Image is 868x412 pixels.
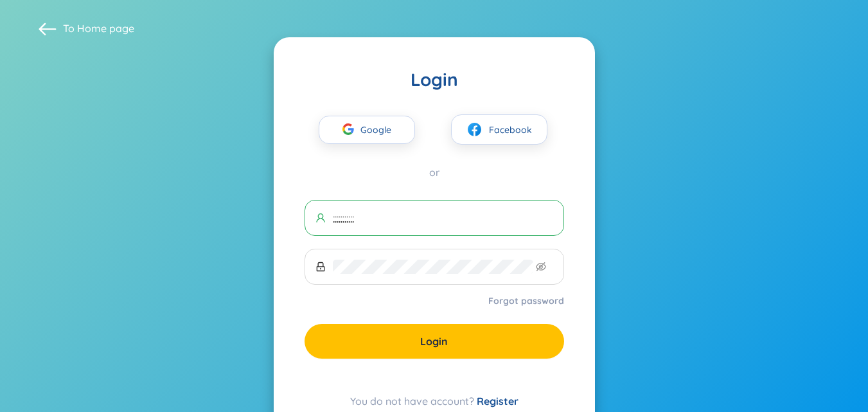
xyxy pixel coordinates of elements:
[305,165,564,179] div: or
[489,123,532,137] span: Facebook
[420,334,448,348] span: Login
[536,262,546,272] span: eye-invisible
[315,262,326,272] span: lock
[305,68,564,91] div: Login
[305,324,564,359] button: Login
[77,22,134,35] a: Home page
[451,114,547,145] button: facebookFacebook
[319,116,415,144] button: Google
[466,121,483,138] img: facebook
[360,116,398,143] span: Google
[315,213,326,223] span: user
[305,393,564,409] div: You do not have account?
[333,211,553,225] input: Username or Email
[63,21,134,35] span: To
[477,395,518,408] a: Register
[488,294,564,307] a: Forgot password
